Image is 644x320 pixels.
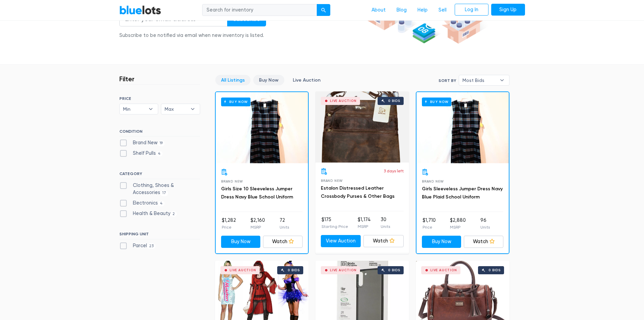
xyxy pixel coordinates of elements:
[119,139,165,147] label: Brand New
[381,216,390,230] li: 30
[119,5,161,15] a: BlueLots
[186,104,200,114] b: ▾
[384,168,404,174] p: 3 days left
[455,4,488,16] a: Log In
[422,186,503,200] a: Girls Sleeveless Jumper Dress Navy Blue Plaid School Uniform
[251,224,265,230] p: MSRP
[165,104,187,114] span: Max
[321,235,361,247] a: View Auction
[119,32,266,39] div: Subscribe to be notified via email when new inventory is listed.
[416,92,509,163] a: Buy Now
[222,224,236,230] p: Price
[287,75,326,85] a: Live Auction
[412,4,433,17] a: Help
[366,4,391,17] a: About
[480,217,490,230] li: 96
[423,224,436,230] p: Price
[462,75,496,85] span: Most Bids
[123,104,145,114] span: Min
[221,236,261,248] a: Buy Now
[315,91,409,163] a: Live Auction 0 bids
[280,217,289,230] li: 72
[321,185,395,199] a: Estalon Distressed Leather Crossbody Purses & Other Bags
[358,216,371,230] li: $1,174
[147,243,156,249] span: 23
[422,179,444,183] span: Brand New
[119,210,177,217] label: Health & Beauty
[388,99,400,103] div: 0 bids
[422,98,451,106] h6: Buy Now
[119,182,200,196] label: Clothing, Shoes & Accessories
[423,217,436,230] li: $1,710
[491,4,525,16] a: Sign Up
[119,171,200,179] h6: CATEGORY
[450,217,466,230] li: $2,880
[433,4,452,17] a: Sell
[430,269,457,272] div: Live Auction
[422,236,461,248] a: Buy Now
[119,129,200,136] h6: CONDITION
[495,75,509,85] b: ▾
[288,269,300,272] div: 0 bids
[158,141,165,146] span: 19
[388,269,400,272] div: 0 bids
[119,199,165,207] label: Electronics
[158,201,165,206] span: 4
[391,4,412,17] a: Blog
[156,151,163,156] span: 4
[119,242,156,250] label: Parcel
[221,179,243,183] span: Brand New
[330,269,357,272] div: Live Auction
[321,179,343,183] span: Brand New
[253,75,284,85] a: Buy Now
[363,235,404,247] a: Watch
[263,236,303,248] a: Watch
[230,269,256,272] div: Live Auction
[119,232,200,239] h6: SHIPPING UNIT
[488,269,501,272] div: 0 bids
[144,104,158,114] b: ▾
[480,224,490,230] p: Units
[358,223,371,230] p: MSRP
[160,191,168,196] span: 17
[221,98,251,106] h6: Buy Now
[464,236,503,248] a: Watch
[280,224,289,230] p: Units
[222,217,236,230] li: $1,282
[381,223,390,230] p: Units
[438,78,456,84] label: Sort By
[330,99,357,103] div: Live Auction
[321,223,348,230] p: Starting Price
[216,92,308,163] a: Buy Now
[221,186,293,200] a: Girls Size 10 Sleeveless Jumper Dress Navy Blue School Uniform
[170,211,177,217] span: 2
[202,4,317,16] input: Search for inventory
[450,224,466,230] p: MSRP
[119,150,163,157] label: Shelf Pulls
[251,217,265,230] li: $2,160
[119,75,135,83] h3: Filter
[215,75,251,85] a: All Listings
[119,96,200,101] h6: PRICE
[321,216,348,230] li: $175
